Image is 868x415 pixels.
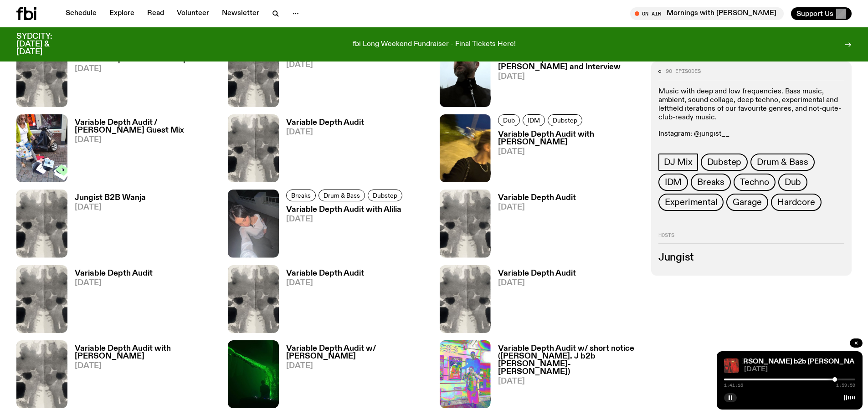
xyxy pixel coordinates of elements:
img: A black and white Rorschach [228,39,279,107]
span: Techno [740,177,769,187]
h3: Variable Depth Audit w/ short notice ([PERSON_NAME]. J b2b [PERSON_NAME]-[PERSON_NAME]) [498,345,640,376]
a: Variable Depth Audit w/ [PERSON_NAME][DATE] [279,345,428,408]
h3: SYDCITY: [DATE] & [DATE] [16,33,75,56]
span: [DATE] [744,366,855,373]
span: [DATE] [75,279,153,287]
span: [DATE] [286,279,364,287]
a: Dubstep [701,154,748,171]
span: Drum & Bass [757,157,808,167]
p: fbi Long Weekend Fundraiser - Final Tickets Here! [353,41,516,49]
a: DJ Mix [658,154,698,171]
a: Explore [104,7,140,20]
a: Variable Depth Audit with [PERSON_NAME][DATE] [491,131,640,182]
h3: Variable Depth Audit with [PERSON_NAME] [498,131,640,146]
a: Breaks [286,190,316,201]
h3: Variable Depth Audit [286,270,364,277]
span: IDM [528,117,540,123]
a: Dubstep [548,114,582,126]
button: On AirMornings with [PERSON_NAME] [630,7,784,20]
span: [DATE] [286,128,364,136]
img: A black and white Rorschach [228,265,279,333]
span: Garage [733,197,762,207]
a: Variable Depth Audit with Alilia[DATE] [279,206,405,257]
span: Drum & Bass [324,192,360,199]
a: Garage [726,194,768,211]
h2: Hosts [658,233,844,244]
span: [DATE] [286,215,405,223]
span: IDM [665,177,682,187]
span: Support Us [796,10,833,18]
span: 1:59:59 [836,383,855,388]
a: [PERSON_NAME]'s slow // fast // ambient cover<3[DATE] [279,44,428,107]
a: Variable Depth Audit[DATE] [67,270,153,333]
h3: Variable Depth Audit with [PERSON_NAME] [75,345,217,360]
span: Hardcore [777,197,815,207]
span: Dub [785,177,801,187]
img: A black and white Rorschach [440,190,491,257]
p: Instagram: @jungist__ [658,129,844,138]
span: [DATE] [75,204,146,211]
span: [DATE] [75,65,205,73]
img: A black and white Rorschach [440,265,491,333]
h3: Jungist B2B Wanja [75,194,146,202]
span: [DATE] [286,61,428,69]
h3: Variable Depth Audit [498,270,576,277]
span: Dubstep [707,157,742,167]
span: Dub [503,117,515,123]
a: Variable Depth Audit with [PERSON_NAME][DATE] [67,345,217,408]
a: Variable Depth Audit[DATE] [491,270,576,333]
span: [DATE] [75,136,217,144]
span: [DATE] [498,279,576,287]
a: Dub [498,114,520,126]
span: Dubstep [553,117,577,123]
a: Jungist B2B Wanja[DATE] [67,194,146,257]
span: [DATE] [498,73,640,81]
a: Variable Depth Audit / [PERSON_NAME] Guest Mix[DATE] [67,119,217,182]
h3: Variable Depth Audit [498,194,576,202]
span: Breaks [291,192,311,199]
a: Techno [734,174,776,191]
img: A black and white Rorschach [16,190,67,257]
span: 1:41:16 [724,383,743,388]
img: A black and white Rorschach [16,340,67,408]
a: Variable Depth Audit w/ short notice ([PERSON_NAME]. J b2b [PERSON_NAME]-[PERSON_NAME])[DATE] [491,345,640,408]
a: Variable Depth Audit[DATE] [279,270,364,333]
a: Drum & Bass [750,154,815,171]
a: Read [142,7,169,20]
span: 90 episodes [666,69,701,74]
h3: Variable Depth Audit with Alilia [286,206,405,214]
a: Variable Depth Audit / [PERSON_NAME] and Interview[DATE] [491,56,640,107]
img: DJ Marcelle [16,114,67,182]
span: Breaks [697,177,724,187]
h3: Variable Depth Audit [286,119,364,127]
h3: Variable Depth Audit / [PERSON_NAME] and Interview [498,56,640,71]
img: A black and white Rorschach [228,114,279,182]
h3: Variable Depth Audit [75,270,153,277]
a: Hardcore [771,194,821,211]
span: [DATE] [498,204,576,211]
a: IDM [523,114,545,126]
a: Dubstep [368,190,402,201]
h3: Variable Depth Audit w/ [PERSON_NAME] [286,345,428,360]
a: Volunteer [171,7,215,20]
a: Schedule [60,7,102,20]
a: Variable Depth Audit[DATE] [279,119,364,182]
span: Dubstep [373,192,397,199]
a: IDM [658,174,688,191]
a: Drum & Bass [318,190,365,201]
span: DJ Mix [664,157,693,167]
h3: Jungist [658,253,844,263]
p: Music with deep and low frequencies. Bass music, ambient, sound collage, deep techno, experimenta... [658,87,844,123]
span: [DATE] [75,362,217,370]
button: Support Us [791,7,852,20]
h3: Variable Depth Audit / [PERSON_NAME] Guest Mix [75,119,217,134]
a: Variable Depth Audit / D&B Special[DATE] [67,56,205,107]
a: Newsletter [216,7,265,20]
a: Dub [778,174,807,191]
a: Experimental [658,194,724,211]
span: [DATE] [498,378,640,385]
span: [DATE] [498,148,640,156]
img: A black and white Rorschach [16,265,67,333]
img: A black and white Rorschach [16,39,67,107]
a: Breaks [691,174,731,191]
